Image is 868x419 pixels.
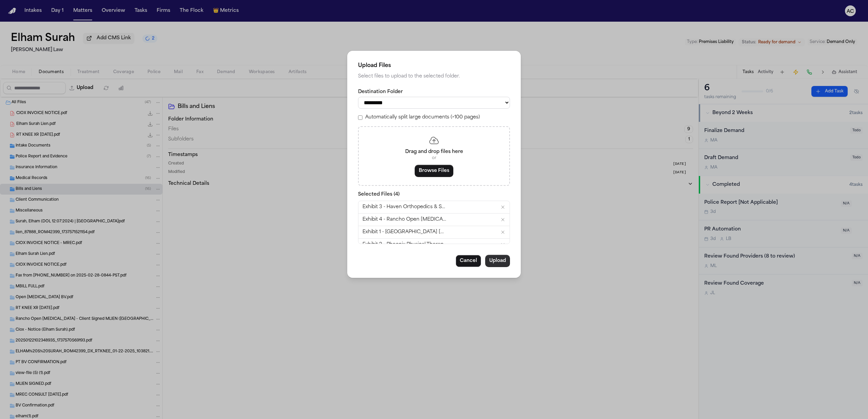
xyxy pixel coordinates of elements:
span: Exhibit 3 - Haven Orthopedics & Spine Institute [DATE] - [DATE].pdf [362,204,447,211]
button: Upload [485,255,510,267]
button: Browse Files [415,165,453,177]
p: Drag and drop files here [367,149,501,155]
h2: Upload Files [358,62,510,70]
button: Remove Exhibit 1 - San Antonio Regional Hospital 12.7.24.pdf [500,229,506,235]
label: Automatically split large documents (>100 pages) [365,114,480,121]
label: Destination Folder [358,89,510,95]
button: Remove Exhibit 4 - Rancho Open MRI 1.22.25.pdf [500,217,506,222]
p: Select files to upload to the selected folder. [358,72,510,81]
span: Exhibit 2 - Pheonix Physical Therapy [DATE] - [DATE].pdf [362,241,447,248]
span: Exhibit 4 - Rancho Open [MEDICAL_DATA] [DATE].pdf [362,216,447,223]
button: Cancel [456,255,481,267]
button: Remove Exhibit 3 - Haven Orthopedics & Spine Institute 1.6.25 - 4.12.25.pdf [500,204,506,210]
span: Exhibit 1 - [GEOGRAPHIC_DATA] [DATE].pdf [362,229,447,236]
p: or [367,155,501,161]
button: Remove Exhibit 2 - Pheonix Physical Therapy 1.18.25 - 2.15.25.pdf [500,242,506,247]
p: Selected Files ( 4 ) [358,191,510,198]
